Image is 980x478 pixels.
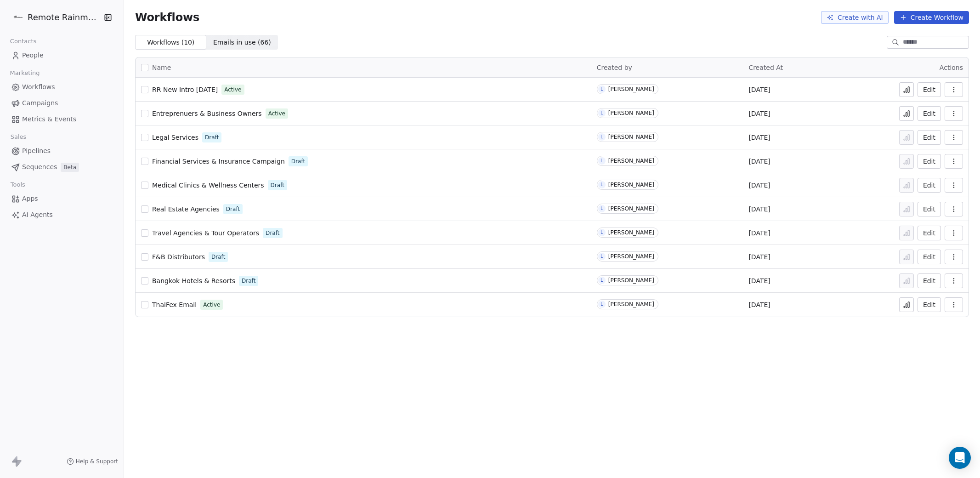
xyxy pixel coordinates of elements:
span: Financial Services & Insurance Campaign [152,158,285,165]
span: F&B Distributors [152,253,205,261]
span: Workflows [135,11,199,24]
a: Real Estate Agencies [152,205,220,214]
span: Name [152,63,171,73]
span: Apps [22,194,38,204]
span: AI Agents [22,210,53,220]
div: L [600,85,603,93]
span: [DATE] [748,133,770,142]
a: Apps [7,191,116,206]
a: ThaiFex Email [152,300,197,309]
a: Legal Services [152,133,198,142]
div: [PERSON_NAME] [608,110,654,116]
a: People [7,48,116,63]
span: Pipelines [22,146,51,156]
button: Create Workflow [894,11,969,24]
div: [PERSON_NAME] [608,86,654,92]
div: L [600,253,603,260]
button: Edit [918,154,941,169]
span: Workflows [22,82,55,92]
button: Edit [918,297,941,312]
a: F&B Distributors [152,252,205,262]
span: Sequences [22,162,57,172]
div: [PERSON_NAME] [608,158,654,164]
span: [DATE] [748,252,770,262]
span: Actions [940,64,963,71]
span: Real Estate Agencies [152,205,220,213]
a: Financial Services & Insurance Campaign [152,157,285,166]
div: L [600,133,603,141]
div: [PERSON_NAME] [608,182,654,188]
div: L [600,205,603,212]
span: Entreprenuers & Business Owners [152,110,262,117]
span: [DATE] [748,300,770,309]
img: RR%20Logo%20%20Black%20(2).png [13,12,24,23]
div: [PERSON_NAME] [608,253,654,260]
span: Travel Agencies & Tour Operators [152,229,259,237]
div: L [600,277,603,284]
span: Active [224,85,241,94]
span: Campaigns [22,98,58,108]
button: Edit [918,273,941,288]
span: Remote Rainmaker [28,11,101,23]
span: Medical Clinics & Wellness Centers [152,182,264,189]
a: Medical Clinics & Wellness Centers [152,181,264,190]
span: Active [268,109,285,118]
a: SequencesBeta [7,159,116,175]
button: Edit [918,82,941,97]
button: Edit [918,226,941,240]
span: Metrics & Events [22,114,76,124]
span: Marketing [6,66,44,80]
a: Entreprenuers & Business Owners [152,109,262,118]
a: Help & Support [67,458,118,465]
span: [DATE] [748,276,770,285]
a: AI Agents [7,207,116,222]
div: [PERSON_NAME] [608,134,654,140]
button: Edit [918,178,941,193]
button: Edit [918,250,941,264]
span: People [22,51,44,60]
a: Edit [918,106,941,121]
a: Campaigns [7,96,116,111]
span: Bangkok Hotels & Resorts [152,277,235,285]
span: [DATE] [748,109,770,118]
span: Emails in use ( 66 ) [213,38,271,47]
span: [DATE] [748,228,770,238]
span: Beta [61,163,79,172]
a: Workflows [7,80,116,95]
span: Draft [271,181,284,189]
span: Draft [266,229,279,237]
span: Created by [597,64,632,71]
a: Travel Agencies & Tour Operators [152,228,259,238]
button: Edit [918,130,941,145]
span: Draft [226,205,240,213]
span: [DATE] [748,181,770,190]
a: Metrics & Events [7,112,116,127]
span: Draft [211,253,225,261]
div: L [600,229,603,236]
span: Tools [6,178,29,192]
span: ThaiFex Email [152,301,197,308]
div: L [600,301,603,308]
span: Sales [6,130,30,144]
span: [DATE] [748,85,770,94]
span: Created At [748,64,783,71]
span: Draft [205,133,219,142]
div: [PERSON_NAME] [608,229,654,236]
span: [DATE] [748,157,770,166]
a: Edit [918,202,941,216]
div: [PERSON_NAME] [608,205,654,212]
span: Active [203,301,220,309]
span: Draft [242,277,255,285]
span: Contacts [6,34,40,48]
a: RR New Intro [DATE] [152,85,218,94]
span: [DATE] [748,205,770,214]
button: Remote Rainmaker [11,10,98,25]
div: [PERSON_NAME] [608,301,654,307]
